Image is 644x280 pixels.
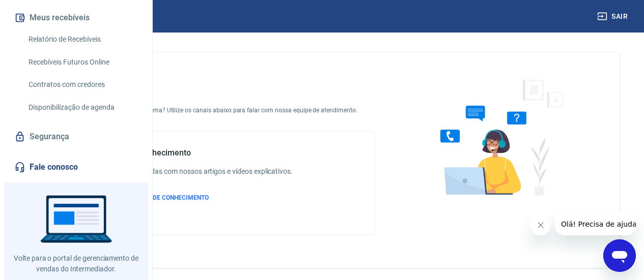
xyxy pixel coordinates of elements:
[108,194,209,201] span: ACESSAR BASE DE CONHECIMENTO
[57,106,375,115] p: Está com alguma dúvida ou problema? Utilize os canais abaixo para falar com nossa equipe de atend...
[12,126,140,148] a: Segurança
[6,7,86,15] span: Olá! Precisa de ajuda?
[530,215,551,235] iframe: Fechar mensagem
[420,69,575,205] img: Fale conosco
[555,213,636,235] iframe: Mensagem da empresa
[12,7,140,29] button: Meus recebíveis
[24,97,140,118] a: Disponibilização de agenda
[12,156,140,178] a: Fale conosco
[603,239,636,272] iframe: Botão para abrir a janela de mensagens
[108,166,293,177] h6: Tire suas dúvidas com nossos artigos e vídeos explicativos.
[595,7,632,26] button: Sair
[57,85,375,98] h4: Fale conosco
[108,148,293,158] h5: Base de conhecimento
[24,29,140,50] a: Relatório de Recebíveis
[24,74,140,95] a: Contratos com credores
[24,52,140,73] a: Recebíveis Futuros Online
[108,193,293,202] a: ACESSAR BASE DE CONHECIMENTO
